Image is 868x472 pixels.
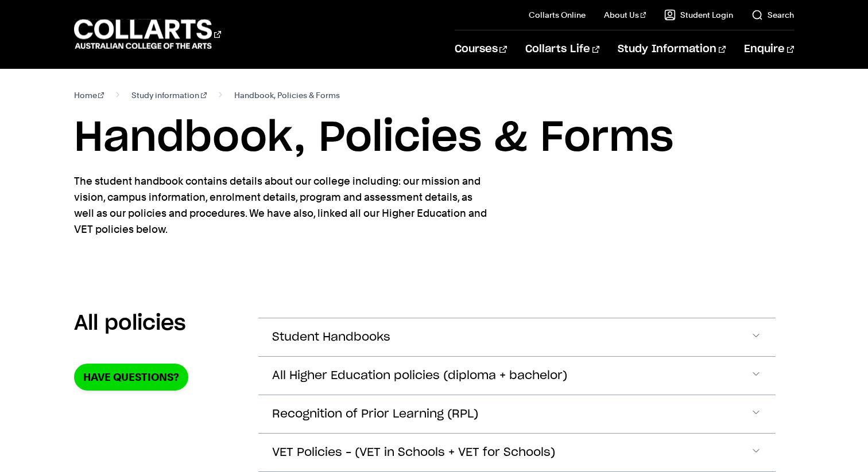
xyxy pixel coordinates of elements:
button: Recognition of Prior Learning (RPL) [258,395,776,433]
span: Handbook, Policies & Forms [234,87,340,103]
span: All Higher Education policies (diploma + bachelor) [272,369,567,383]
a: Have Questions? [74,364,188,391]
a: Home [74,87,104,103]
a: Student Login [664,9,733,21]
p: The student handbook contains details about our college including: our mission and vision, campus... [74,173,493,237]
a: About Us [604,9,646,21]
button: Student Handbooks [258,318,776,356]
a: Study information [131,87,207,103]
a: Enquire [744,30,794,68]
a: Collarts Online [529,9,586,21]
span: Student Handbooks [272,331,390,344]
a: Study Information [618,30,726,68]
div: Go to homepage [74,18,221,50]
h2: All policies [74,311,186,336]
a: Search [751,9,794,21]
a: Courses [455,30,507,68]
h1: Handbook, Policies & Forms [74,112,795,164]
button: VET Policies – (VET in Schools + VET for Schools) [258,434,776,471]
button: All Higher Education policies (diploma + bachelor) [258,357,776,395]
a: Collarts Life [525,30,599,68]
span: Recognition of Prior Learning (RPL) [272,408,478,421]
span: VET Policies – (VET in Schools + VET for Schools) [272,446,555,459]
